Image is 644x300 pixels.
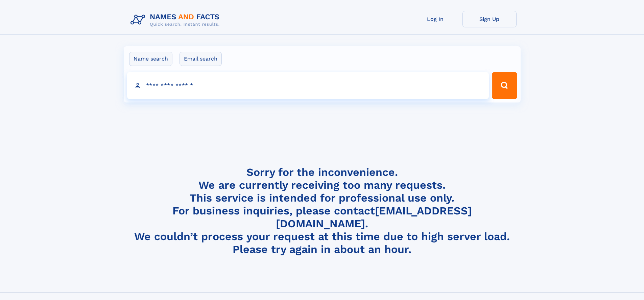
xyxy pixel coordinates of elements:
[462,11,517,27] a: Sign Up
[276,204,472,230] a: [EMAIL_ADDRESS][DOMAIN_NAME]
[127,72,489,99] input: search input
[128,166,517,256] h4: Sorry for the inconvenience. We are currently receiving too many requests. This service is intend...
[129,52,172,66] label: Name search
[180,52,222,66] label: Email search
[408,11,462,27] a: Log In
[492,72,517,99] button: Search Button
[128,11,225,29] img: Logo Names and Facts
